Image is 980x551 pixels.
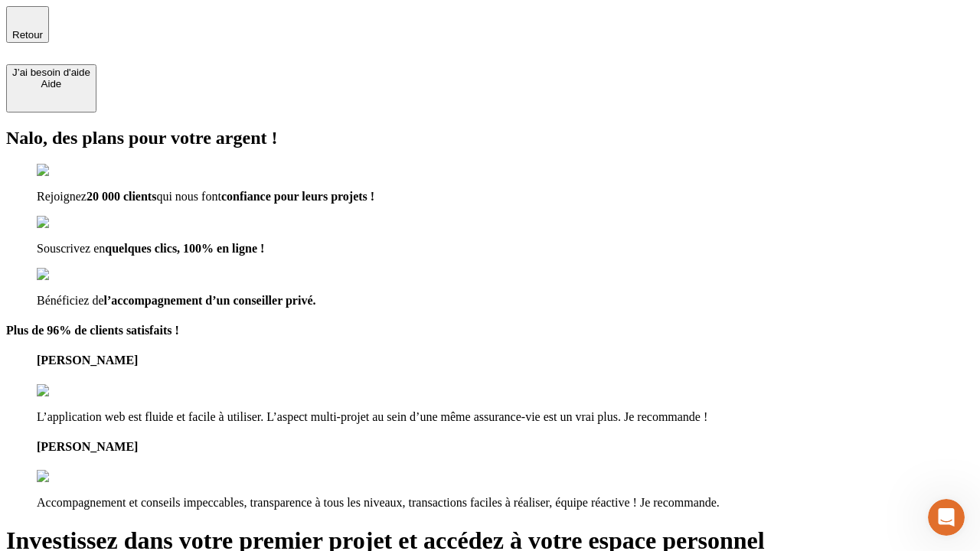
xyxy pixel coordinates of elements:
span: 20 000 clients [87,190,157,203]
h4: [PERSON_NAME] [37,354,974,367]
img: checkmark [37,164,103,178]
span: quelques clics, 100% en ligne ! [105,242,264,255]
img: checkmark [37,268,103,282]
img: reviews stars [37,384,113,398]
img: reviews stars [37,470,113,484]
button: J’ai besoin d'aideAide [6,64,96,112]
h2: Nalo, des plans pour votre argent ! [6,128,974,148]
p: L’application web est fluide et facile à utiliser. L’aspect multi-projet au sein d’une même assur... [37,410,974,424]
iframe: Intercom live chat [928,499,965,536]
span: Souscrivez en [37,242,105,255]
span: Rejoignez [37,190,87,203]
button: Retour [6,6,49,43]
span: Bénéficiez de [37,294,104,307]
div: Aide [12,78,90,90]
span: qui nous font [156,190,220,203]
h4: [PERSON_NAME] [37,440,974,454]
p: Accompagnement et conseils impeccables, transparence à tous les niveaux, transactions faciles à r... [37,496,974,510]
h4: Plus de 96% de clients satisfaits ! [6,324,974,337]
span: Retour [12,29,43,41]
div: J’ai besoin d'aide [12,67,90,78]
span: l’accompagnement d’un conseiller privé. [104,294,316,307]
span: confiance pour leurs projets ! [221,190,374,203]
img: checkmark [37,216,103,230]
